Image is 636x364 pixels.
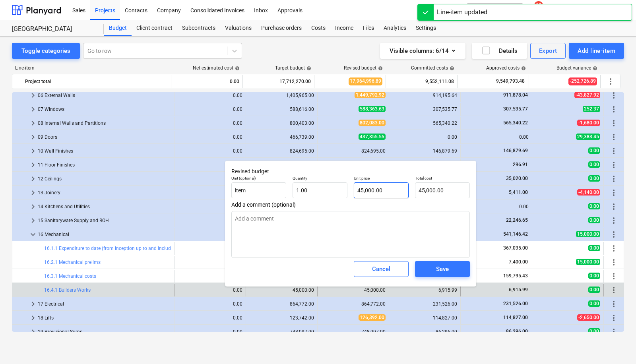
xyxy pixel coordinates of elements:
span: 114,827.00 [502,315,529,320]
span: More actions [609,118,619,128]
p: Revised budget [231,167,470,176]
div: 864,772.00 [249,301,314,307]
span: More actions [609,271,619,281]
span: More actions [609,244,619,253]
span: help [591,66,597,71]
span: More actions [609,299,619,309]
span: 541,146.42 [502,231,529,237]
button: Export [530,43,566,59]
div: 0.00 [178,301,242,307]
div: 19 Provisional Sums [38,325,171,338]
span: -1,680.00 [577,120,600,126]
div: 0.00 [178,162,242,168]
div: Budget variance [556,65,597,71]
div: 824,695.00 [321,148,386,154]
div: 0.00 [178,315,242,321]
div: Files [358,20,379,36]
span: 0.00 [588,300,600,307]
p: Quantity [293,176,347,182]
span: keyboard_arrow_right [28,188,38,197]
a: Valuations [220,20,256,36]
span: help [520,66,526,71]
span: 0.00 [588,147,600,154]
span: 22,246.65 [505,217,529,223]
span: help [448,66,454,71]
span: More actions [609,313,619,323]
div: Toggle categories [21,46,70,56]
div: Visible columns : 6/14 [390,46,456,56]
div: 9,552,111.08 [389,75,454,88]
span: help [376,66,383,71]
span: 35,020.00 [505,176,529,181]
button: Toggle categories [12,43,80,59]
span: help [233,66,240,71]
span: 9,549,793.48 [495,78,525,85]
span: More actions [609,132,619,142]
span: 307,535.77 [502,106,529,112]
div: 17,712,270.00 [246,75,311,88]
div: 14 Kitchens and Utilities [38,200,171,213]
a: Costs [306,20,330,36]
div: 0.00 [392,134,457,140]
span: keyboard_arrow_right [28,174,38,184]
span: keyboard_arrow_right [28,160,38,170]
div: 6,915.99 [392,287,457,293]
span: keyboard_arrow_right [28,146,38,156]
span: 252.37 [583,106,600,112]
a: Analytics [379,20,411,36]
div: Net estimated cost [193,65,240,71]
div: Cancel [372,264,390,274]
span: 802,083.00 [359,120,386,126]
div: 914,195.64 [392,93,457,98]
div: Line-item [12,65,172,71]
div: 0.00 [178,93,242,98]
a: 16.1.1 Expenditure to date (from inception up to and including [DATE]) [44,246,194,251]
span: -252,726.89 [568,77,597,85]
span: 296.91 [512,162,529,167]
div: 0.00 [178,190,242,196]
div: 12 Ceilings [38,172,171,185]
div: Export [539,46,557,56]
span: 15,000.00 [576,231,600,237]
div: 0.00 [178,134,242,140]
div: Subcontracts [177,20,220,36]
span: 0.00 [588,328,600,335]
span: 86,296.00 [505,329,529,334]
span: More actions [609,202,619,211]
span: 0.00 [588,245,600,251]
div: 13 Joinery [38,186,171,199]
span: keyboard_arrow_right [28,313,38,323]
div: 06 External Walls [38,89,171,102]
div: 231,526.00 [392,301,457,307]
span: 0.00 [588,287,600,293]
div: Target budget [275,65,311,71]
div: 307,535.77 [392,106,457,112]
div: 1,405,965.00 [249,93,314,98]
span: More actions [609,230,619,239]
div: [GEOGRAPHIC_DATA] [12,25,95,33]
div: 114,827.00 [392,315,457,321]
a: Settings [411,20,441,36]
span: More actions [609,258,619,267]
a: Purchase orders [256,20,306,36]
button: Add line-item [569,43,624,59]
div: 0.00 [233,287,242,293]
span: keyboard_arrow_right [28,202,38,211]
a: Income [330,20,358,36]
div: 0.00 [178,106,242,112]
div: 0.00 [178,232,242,237]
div: Revised budget [344,65,383,71]
span: More actions [609,188,619,197]
span: 0.00 [588,273,600,279]
a: 16.2.1 Mechanical prelims [44,259,101,265]
span: 159,795.43 [502,273,529,279]
span: More actions [606,77,615,86]
div: 15 Sanitaryware Supply and BOH [38,214,171,227]
a: Client contract [132,20,177,36]
button: Details [472,43,527,59]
